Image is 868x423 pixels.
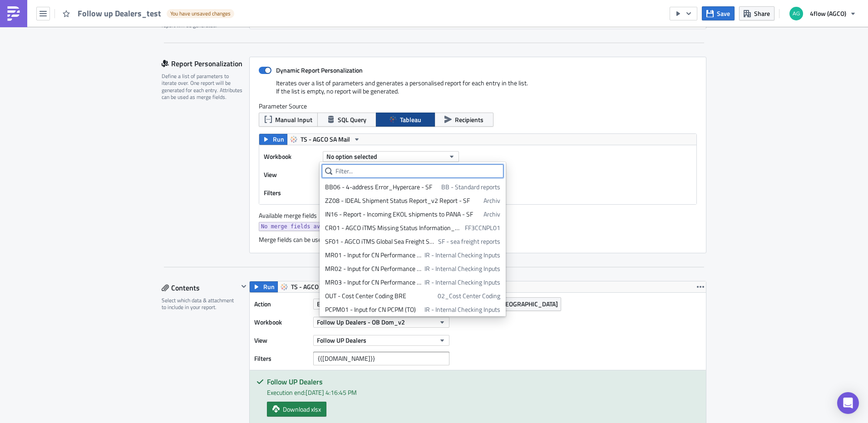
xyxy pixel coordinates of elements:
[424,264,500,273] span: IR - Internal Checking Inputs
[273,134,284,145] span: Run
[325,223,462,232] div: CR01 - AGCO iTMS Missing Status Information_V2
[4,44,424,58] span: Segue follow up referente as notas fiscais que [PERSON_NAME] estão em processo de transportes com...
[424,305,500,314] span: IR - Internal Checking Inputs
[455,115,483,124] span: Recipients
[477,299,558,309] span: Open in [GEOGRAPHIC_DATA]
[837,392,859,414] div: Open Intercom Messenger
[438,291,500,300] span: 02_Cost Center Coding
[283,404,321,414] span: Download xlsx
[376,113,435,127] button: Tableau
[238,281,249,292] button: Hide content
[6,6,21,21] img: PushMetrics
[400,115,421,124] span: Tableau
[424,251,500,260] span: IR - Internal Checking Inputs
[162,1,243,29] div: Optionally, perform a condition check before generating and sending a report. Only if true, the r...
[325,291,434,300] div: OUT - Cost Center Coding BRE
[313,352,449,365] input: Filter1=Value1&...
[254,334,309,347] label: View
[702,6,735,20] button: Save
[313,317,449,328] button: Follow Up Dealers - OB Dom_v2
[259,79,697,102] div: Iterates over a list of parameters and generates a personalised report for each entry in the list...
[162,281,238,295] div: Contents
[267,402,326,417] a: Download xlsx
[438,237,500,246] span: SF - sea freight reports
[317,299,375,309] span: Export View Crosstab
[261,222,343,231] span: No merge fields available
[267,378,699,385] h5: Follow UP Dealers
[250,281,278,292] button: Run
[276,65,363,75] strong: Dynamic Report Personalization
[317,317,405,327] span: Follow Up Dealers - OB Dom_v2
[301,134,350,145] span: TS - AGCO SA Mail
[259,102,697,110] label: Parameter Source
[264,150,318,163] label: Workbook
[434,113,493,127] button: Recipients
[259,134,287,145] button: Run
[4,24,92,31] span: Prezado amigo concessionário,
[263,281,275,292] span: Run
[789,6,804,21] img: Avatar
[717,9,730,18] span: Save
[322,164,503,178] input: Filter...
[254,352,309,365] label: Filters
[4,71,421,85] span: [PERSON_NAME] de dúvidas ou solicitações de urgência, gentileza enviar email para : ; [EMAIL_ADDR...
[325,196,480,205] div: ZZ08 - IDEAL Shipment Status Report_v2 Report - SF
[162,73,243,101] div: Define a list of parameters to iterate over. One report will be generated for each entry. Attribu...
[325,237,435,246] div: SF01 - AGCO iTMS Global Sea Freight Shipments
[739,6,774,20] button: Share
[810,9,846,18] span: 4flow (AGCO)
[424,278,500,287] span: IR - Internal Checking Inputs
[441,182,500,192] span: BB - Standard reports
[250,71,360,78] strong: [EMAIL_ADDRESS][DOMAIN_NAME]
[264,186,318,200] label: Filters
[264,168,318,182] label: View
[325,210,480,219] div: IN16 - Report - Incoming EKOL shipments to PANA - SF
[483,196,500,205] span: Archiv
[4,4,434,85] body: Rich Text Area. Press ALT-0 for help.
[325,278,421,287] div: MR03 - Input for CN Performance Report (IS)
[259,211,327,220] label: Available merge fields
[254,315,309,329] label: Workbook
[325,182,438,192] div: BB06 - 4-address Error_Hypercare - SF
[323,151,459,162] button: No option selected
[326,152,377,161] span: No option selected
[338,115,366,124] span: SQL Query
[325,305,421,314] div: PCPM01 - Input for CN PCPM (TO)
[754,9,770,18] span: Share
[78,8,162,19] span: Follow up Dealers_test
[259,222,345,231] a: No merge fields available
[259,113,318,127] button: Manual Input
[259,236,697,244] div: Merge fields can be used to parameterize attachments, recipients, and message contents.
[317,113,376,127] button: SQL Query
[483,210,500,219] span: Archiv
[162,297,238,311] div: Select which data & attachment to include in your report.
[291,281,332,292] span: TS - AGCO Mail
[275,115,312,124] span: Manual Input
[4,4,47,11] span: Olá, tudo bem?
[287,134,364,145] button: TS - AGCO SA Mail
[254,297,309,311] label: Action
[313,299,449,310] button: Export View Crosstab
[267,388,699,397] div: Execution end: [DATE] 4:16:45 PM
[317,335,366,345] span: Follow UP Dealers
[465,223,500,232] span: FF3CCNPL01
[313,335,449,346] button: Follow UP Dealers
[325,251,421,260] div: MR01 - Input for CN Performance Report (LE)
[277,281,345,292] button: TS - AGCO Mail
[463,297,561,311] button: Open in [GEOGRAPHIC_DATA]
[162,57,249,70] div: Report Personalization
[325,264,421,273] div: MR02 - Input for CN Performance Report (TO)
[170,10,231,17] span: You have unsaved changes
[784,4,861,24] button: 4flow (AGCO)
